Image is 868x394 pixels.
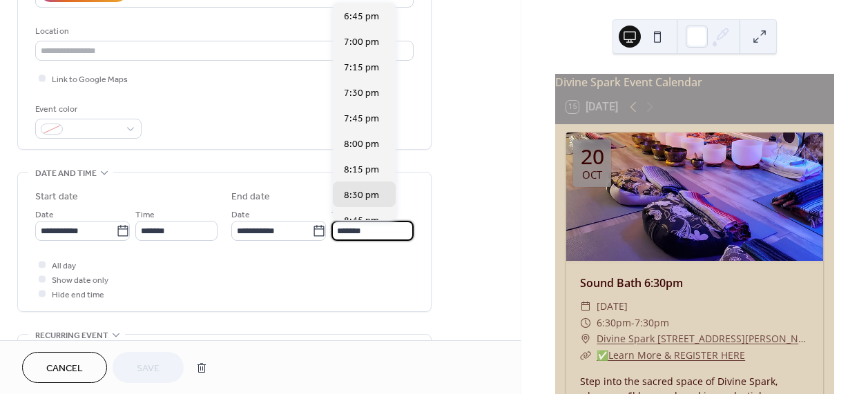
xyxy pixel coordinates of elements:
div: ​ [580,298,591,315]
div: ​ [580,347,591,364]
span: Time [135,208,155,222]
span: 8:15 pm [344,163,379,177]
div: ​ [580,331,591,347]
span: Recurring event [35,328,108,343]
span: - [631,315,635,331]
div: Event color [35,102,139,117]
span: Date [231,208,250,222]
span: 8:00 pm [344,137,379,152]
div: End date [231,190,270,204]
span: 7:00 pm [344,35,379,50]
div: 20 [581,146,604,167]
span: Time [331,208,351,222]
div: Location [35,24,411,39]
div: Divine Spark Event Calendar [555,74,834,90]
span: Date and time [35,166,97,181]
div: Oct [582,170,602,180]
span: Hide end time [52,288,104,302]
span: 8:45 pm [344,214,379,228]
span: All day [52,259,76,273]
span: 8:30 pm [344,188,379,203]
a: Sound Bath 6:30pm [580,275,683,290]
span: 6:45 pm [344,10,379,24]
span: 7:30pm [635,315,669,331]
div: ​ [580,315,591,331]
a: ✅Learn More & REGISTER HERE [597,348,745,362]
span: [DATE] [597,298,628,315]
div: Start date [35,190,78,204]
span: 7:30 pm [344,86,379,101]
span: 7:15 pm [344,61,379,75]
span: Show date only [52,273,108,288]
span: Cancel [46,362,83,376]
span: 6:30pm [597,315,631,331]
span: Date [35,208,54,222]
a: Divine Spark [STREET_ADDRESS][PERSON_NAME] [597,331,809,347]
span: 7:45 pm [344,112,379,126]
span: Link to Google Maps [52,72,128,87]
button: Cancel [22,352,107,383]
